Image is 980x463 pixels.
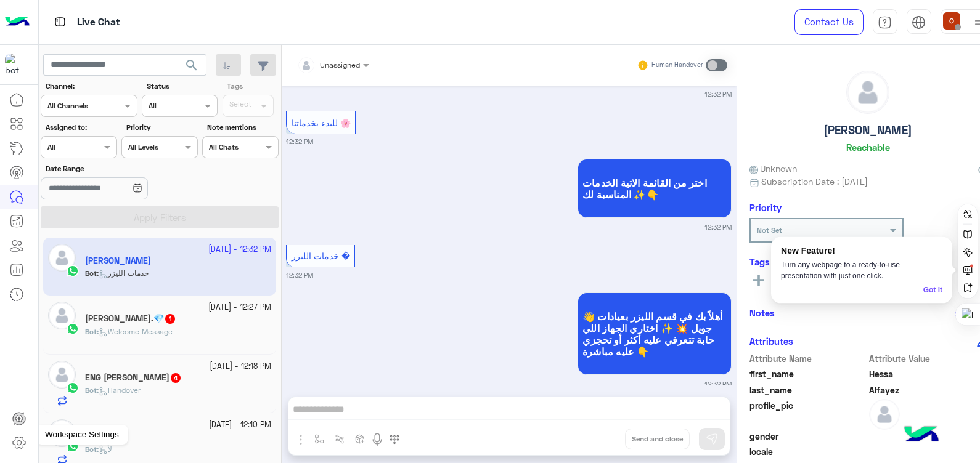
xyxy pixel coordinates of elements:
img: tab [878,15,892,30]
span: Bot [85,327,97,336]
b: : [85,445,99,454]
small: [DATE] - 12:18 PM [210,361,271,372]
button: search [177,54,207,81]
small: [DATE] - 12:27 PM [208,302,271,313]
img: hulul-logo.png [900,414,943,457]
h6: Notes [749,307,775,318]
span: Handover [99,385,141,395]
span: Bot [85,445,97,454]
small: 12:32 PM [704,222,732,232]
small: 12:32 PM [704,379,732,389]
img: defaultAdmin.png [869,399,900,430]
b: : [85,327,99,336]
small: Human Handover [651,60,703,70]
span: locale [749,445,867,458]
a: tab [873,9,897,35]
span: للبدء بخدماتنا 🌸 [292,118,351,128]
img: defaultAdmin.png [48,361,76,389]
img: WhatsApp [67,382,79,394]
h6: Priority [749,202,782,213]
button: Apply Filters [41,206,279,228]
label: Channel: [46,81,136,92]
img: defaultAdmin.png [847,71,889,113]
h5: [PERSON_NAME] [823,123,912,137]
span: اختر من القائمة الاتية الخدمات المناسبة لك ✨👇 [582,177,727,200]
span: Bot [85,385,97,395]
span: gender [749,430,867,443]
h6: Attributes [749,336,793,347]
div: Workspace Settings [36,425,128,445]
p: Live Chat [77,14,120,31]
small: 12:32 PM [286,137,313,147]
h5: ENG Abdullah Adeeli [85,372,182,383]
label: Status [147,81,216,92]
span: 1 [165,314,175,324]
span: لأ [99,445,112,454]
img: notes [955,309,965,319]
span: last_name [749,384,867,397]
span: 4 [171,373,181,383]
label: Priority [126,122,196,133]
h5: Hessa Khalid.💎 [85,313,176,324]
img: tab [912,15,926,30]
small: 12:32 PM [704,89,732,99]
label: Date Range [46,163,196,174]
a: Contact Us [794,9,864,35]
img: Logo [5,9,30,35]
img: WhatsApp [67,323,79,335]
img: userImage [943,12,960,30]
img: 177882628735456 [5,54,27,76]
label: Assigned to: [46,122,115,133]
span: profile_pic [749,399,867,427]
h6: Reachable [846,142,890,153]
span: Subscription Date : [DATE] [761,175,868,188]
label: Note mentions [207,122,277,133]
span: Unknown [749,162,798,175]
img: tab [52,14,68,30]
b: Not Set [757,225,782,235]
span: Welcome Message [99,327,173,336]
span: search [184,58,199,73]
button: Send and close [625,429,690,449]
small: [DATE] - 12:10 PM [209,419,271,431]
span: Unassigned [320,60,360,70]
b: : [85,385,99,395]
small: 12:32 PM [286,270,313,280]
span: 👋 أهلاً بك في قسم الليزر بعيادات جويل 💥 ✨ اختاري الجهاز اللي حابة تتعرفي عليه أكثر أو تحجزي عليه ... [582,310,727,357]
span: خدمات الليزر � [292,251,350,261]
span: Attribute Name [749,352,867,365]
span: first_name [749,368,867,380]
img: defaultAdmin.png [48,302,76,329]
